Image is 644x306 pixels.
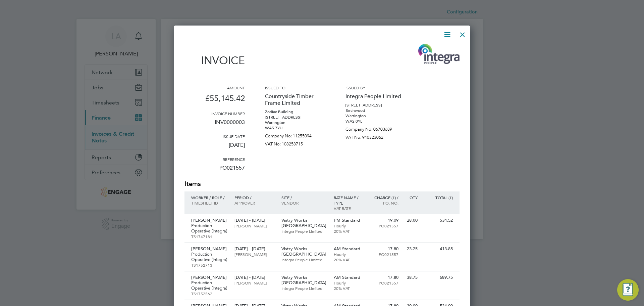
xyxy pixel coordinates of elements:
[405,246,418,252] p: 23.25
[234,223,274,228] p: [PERSON_NAME]
[184,116,245,134] p: INV0000003
[345,113,406,119] p: Warrington
[345,132,406,140] p: VAT No: 940323062
[424,275,453,280] p: 689.75
[191,218,228,223] p: [PERSON_NAME]
[191,275,228,280] p: [PERSON_NAME]
[369,252,398,257] p: PO021557
[191,234,228,239] p: TS1747181
[234,280,274,286] p: [PERSON_NAME]
[234,252,274,257] p: [PERSON_NAME]
[281,257,327,262] p: Integra People Limited
[265,90,325,109] p: Countryside Timber Frame Limited
[345,124,406,132] p: Company No: 06703689
[369,223,398,228] p: PO021557
[184,139,245,157] p: [DATE]
[424,218,453,223] p: 534.52
[334,246,363,252] p: AM Standard
[281,200,327,206] p: Vendor
[617,279,639,301] button: Engage Resource Center
[184,111,245,116] h3: Invoice number
[234,246,274,252] p: [DATE] - [DATE]
[334,206,363,211] p: VAT rate
[345,102,406,108] p: [STREET_ADDRESS]
[334,218,363,223] p: PM Standard
[234,275,274,280] p: [DATE] - [DATE]
[191,246,228,252] p: [PERSON_NAME]
[369,218,398,223] p: 19.09
[281,275,327,286] p: Vistry Works [GEOGRAPHIC_DATA]
[184,54,245,67] h1: Invoice
[369,195,398,200] p: Charge (£) /
[334,275,363,280] p: AM Standard
[265,125,325,131] p: WA5 7YU
[405,195,418,200] p: QTY
[334,257,363,262] p: 20% VAT
[418,44,460,64] img: integrapeople-logo-remittance.png
[424,195,453,200] p: Total (£)
[191,195,228,200] p: Worker / Role /
[265,139,325,147] p: VAT No: 108258715
[345,85,406,90] h3: Issued by
[191,291,228,296] p: TS1752562
[334,280,363,286] p: Hourly
[191,280,228,291] p: Production Operative (Integra)
[265,131,325,139] p: Company No: 11255094
[281,246,327,257] p: Vistry Works [GEOGRAPHIC_DATA]
[334,252,363,257] p: Hourly
[345,108,406,113] p: Birchwood
[234,218,274,223] p: [DATE] - [DATE]
[191,252,228,262] p: Production Operative (Integra)
[191,200,228,206] p: Timesheet ID
[234,200,274,206] p: Approver
[334,195,363,206] p: Rate name / type
[369,246,398,252] p: 17.80
[184,85,245,90] h3: Amount
[334,228,363,234] p: 20% VAT
[191,223,228,234] p: Production Operative (Integra)
[184,134,245,139] h3: Issue date
[369,275,398,280] p: 17.80
[184,162,245,179] p: PO021557
[334,223,363,228] p: Hourly
[424,246,453,252] p: 413.85
[191,262,228,268] p: TS1752713
[405,218,418,223] p: 28.00
[184,179,460,189] h2: Items
[345,119,406,124] p: WA2 0YL
[369,280,398,286] p: PO021557
[345,90,406,102] p: Integra People Limited
[234,195,274,200] p: Period /
[184,157,245,162] h3: Reference
[184,90,245,111] p: £55,145.42
[265,85,325,90] h3: Issued to
[265,120,325,125] p: Warrington
[281,286,327,291] p: Integra People Limited
[265,115,325,120] p: [STREET_ADDRESS]
[265,109,325,115] p: Zodiac Building
[369,200,398,206] p: Po. No.
[405,275,418,280] p: 38.75
[281,195,327,200] p: Site /
[281,228,327,234] p: Integra People Limited
[281,218,327,228] p: Vistry Works [GEOGRAPHIC_DATA]
[334,286,363,291] p: 20% VAT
